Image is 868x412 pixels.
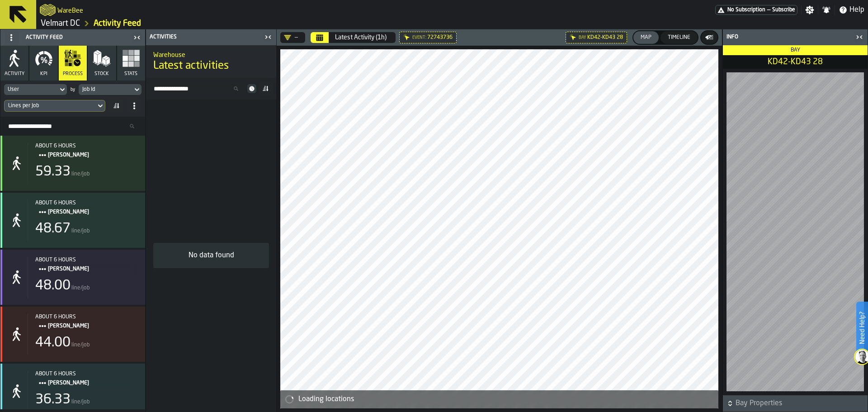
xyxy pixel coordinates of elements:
a: link-to-/wh/i/f27944ef-e44e-4cb8-aca8-30c52093261f/feed/fa67d4be-d497-4c68-adb1-b7aae839db33 [94,19,141,28]
span: process [63,71,83,77]
a: link-to-/wh/i/f27944ef-e44e-4cb8-aca8-30c52093261f/pricing/ [715,5,797,15]
div: Hide filter [570,34,577,41]
span: [PERSON_NAME] [48,378,131,388]
header: Activities [146,29,276,45]
div: Info [725,34,853,40]
div: Title [35,257,138,274]
span: [PERSON_NAME] [48,321,131,331]
div: about 6 hours [35,257,138,263]
a: link-to-/wh/i/f27944ef-e44e-4cb8-aca8-30c52093261f [41,19,80,28]
div: alert-Loading locations [280,390,718,408]
span: KD42-KD43 28 [725,57,866,67]
span: line/job [71,171,90,177]
div: Title [35,314,138,331]
div: Start: 8/25/2025, 11:12:49 AM - End: 8/25/2025, 11:45:03 AM [35,257,138,263]
div: DropdownMenuValue-agentUser [8,86,54,93]
div: No data found [160,250,262,261]
div: DropdownMenuValue-agentUser [4,84,67,95]
button: Select date range Select date range [311,32,329,43]
div: 36.33 [35,392,71,408]
nav: Breadcrumb [40,18,452,29]
div: 48.67 [35,221,71,237]
label: button-toggle-Close me [262,32,274,43]
span: Help [849,5,864,15]
span: line/job [71,228,90,234]
h2: Sub Title [153,50,269,59]
span: 72743736 [427,34,453,41]
span: Subscribe [772,7,795,13]
button: button-Timeline [660,31,698,44]
div: Select date range [311,32,396,43]
div: Menu Subscription [715,5,797,15]
button: button- [701,31,717,44]
a: logo-header [40,2,56,18]
label: button-toggle-Close me [131,32,143,43]
div: stat- [0,136,145,191]
span: [PERSON_NAME] [48,150,131,160]
div: DropdownMenuValue-jobLineRatio [4,100,105,112]
label: button-toggle-Help [835,5,868,15]
label: button-toggle-Close me [853,32,866,43]
div: Start: 8/25/2025, 10:53:11 AM - End: 8/25/2025, 11:48:54 AM [35,200,138,206]
div: Title [35,200,138,217]
h2: Sub Title [57,5,83,14]
button: Select date range [330,28,392,47]
div: Start: 8/25/2025, 10:53:02 AM - End: 8/25/2025, 11:46:48 AM [35,143,138,149]
div: Bay [579,35,586,40]
span: line/job [71,399,90,405]
div: DropdownMenuValue-jobLineRatio [8,103,92,109]
div: by [71,87,75,92]
div: Timeline [664,34,694,41]
div: DropdownMenuValue-jobId [82,86,129,93]
div: Activities [148,34,262,40]
div: 44.00 [35,335,71,351]
span: line/job [71,342,90,348]
div: Activity Feed [2,30,131,45]
span: Stats [124,71,137,77]
span: — [767,7,770,13]
span: Stock [94,71,109,77]
span: KD42-KD43 28 [587,34,623,41]
div: Hide filter [403,34,410,41]
span: KPI [40,71,47,77]
div: Start: 8/25/2025, 10:53:14 AM - End: 8/25/2025, 11:44:09 AM [35,371,138,377]
div: about 6 hours [35,371,138,377]
div: Title [35,371,138,388]
div: about 6 hours [35,143,138,149]
label: Need Help? [857,303,867,353]
div: DropdownMenuValue- [284,34,298,41]
span: [PERSON_NAME] [48,207,131,217]
div: DropdownMenuValue-jobId [79,84,142,95]
div: Start: 8/25/2025, 10:57:14 AM - End: 8/25/2025, 11:52:51 AM [35,314,138,320]
span: Bay Properties [736,398,866,409]
div: title-Latest activities [146,45,276,78]
span: Latest activities [153,59,229,73]
div: Title [35,143,138,160]
div: DropdownMenuValue- [280,32,305,43]
div: stat- [0,250,145,305]
label: button-toggle-Notifications [818,5,835,14]
div: stat- [0,307,145,362]
button: button-Map [633,31,659,44]
span: Activity [5,71,24,77]
span: line/job [71,285,90,291]
div: Event: [412,35,426,40]
label: button-toggle-Settings [802,5,818,14]
header: Info [723,29,868,45]
div: Loading locations [298,394,715,405]
div: 59.33 [35,164,71,180]
span: [PERSON_NAME] [48,264,131,274]
div: Latest Activity (1h) [335,34,387,41]
button: button- [723,395,868,412]
div: about 6 hours [35,200,138,206]
div: 48.00 [35,278,71,294]
span: No Subscription [727,7,765,13]
span: Bay [791,47,800,53]
div: stat- [0,193,145,248]
div: Map [637,34,655,41]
